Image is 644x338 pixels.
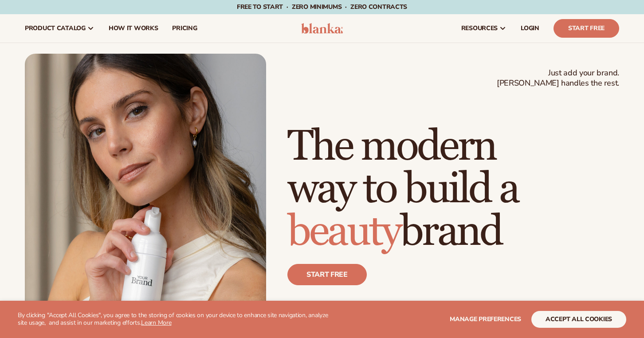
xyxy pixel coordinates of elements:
a: Learn More [141,318,171,327]
a: How It Works [102,14,165,43]
img: logo [301,23,343,34]
span: resources [461,25,498,32]
button: accept all cookies [531,311,626,328]
p: By clicking "Accept All Cookies", you agree to the storing of cookies on your device to enhance s... [18,312,338,327]
span: Just add your brand. [PERSON_NAME] handles the rest. [497,68,619,89]
a: Start free [287,264,367,285]
span: How It Works [109,25,158,32]
a: LOGIN [514,14,546,43]
span: beauty [287,206,400,258]
button: Manage preferences [450,311,521,328]
span: LOGIN [521,25,539,32]
h1: The modern way to build a brand [287,126,619,253]
a: Start Free [554,19,619,38]
span: product catalog [25,25,86,32]
a: pricing [165,14,204,43]
a: product catalog [18,14,102,43]
span: Free to start · ZERO minimums · ZERO contracts [237,3,407,11]
span: Manage preferences [450,315,521,323]
span: pricing [172,25,197,32]
a: resources [454,14,514,43]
